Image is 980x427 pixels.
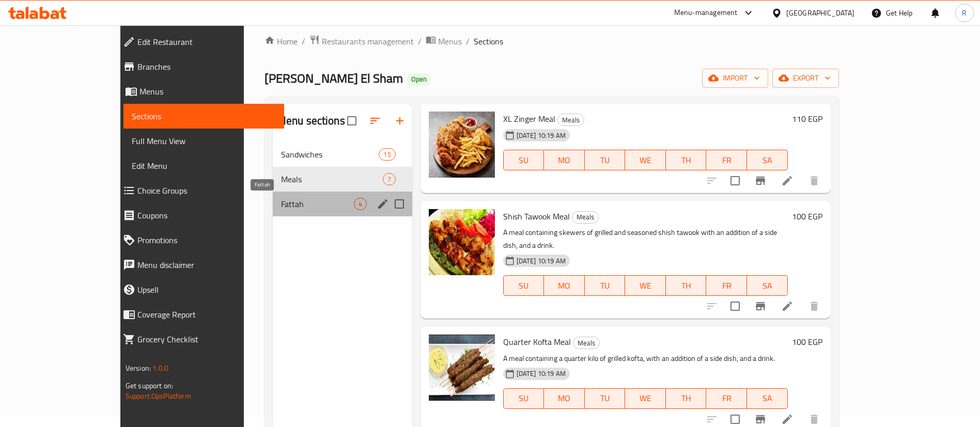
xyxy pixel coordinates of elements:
[792,335,822,349] h6: 100 EGP
[710,278,743,293] span: FR
[747,150,788,170] button: SA
[115,252,284,277] a: Menu disclaimer
[265,67,403,90] span: [PERSON_NAME] El Sham
[962,7,967,19] span: R
[625,388,666,409] button: WE
[429,335,495,401] img: Quarter Kofta Meal
[508,153,540,168] span: SU
[625,275,666,296] button: WE
[748,168,773,193] button: Branch-specific-item
[265,35,839,48] nav: breadcrumb
[508,391,540,406] span: SU
[573,337,600,349] div: Meals
[383,173,396,185] div: items
[115,29,284,54] a: Edit Restaurant
[802,294,827,319] button: delete
[503,388,544,409] button: SU
[115,54,284,79] a: Branches
[710,72,760,85] span: import
[585,150,626,170] button: TU
[137,308,276,321] span: Coverage Report
[589,278,621,293] span: TU
[132,110,276,122] span: Sections
[503,334,571,350] span: Quarter Kofta Meal
[706,275,747,296] button: FR
[123,104,284,129] a: Sections
[748,294,773,319] button: Branch-specific-item
[503,209,570,224] span: Shish Tawook Meal
[503,226,788,252] p: A meal containing skewers of grilled and seasoned shish tawook with an addition of a side dish, a...
[589,391,621,406] span: TU
[747,388,788,409] button: SA
[137,333,276,345] span: Grocery Checklist
[277,113,345,129] h2: Menu sections
[387,108,412,133] button: Add section
[123,129,284,153] a: Full Menu View
[363,108,387,133] span: Sort sections
[503,150,544,170] button: SU
[589,153,621,168] span: TU
[772,69,839,88] button: export
[126,389,191,403] a: Support.OpsPlatform
[572,211,598,223] span: Meals
[137,259,276,271] span: Menu disclaimer
[724,170,746,192] span: Select to update
[710,153,743,168] span: FR
[573,337,599,349] span: Meals
[426,35,462,48] a: Menus
[786,7,854,19] div: [GEOGRAPHIC_DATA]
[126,379,173,392] span: Get support on:
[115,178,284,203] a: Choice Groups
[273,138,412,220] nav: Menu sections
[429,112,495,178] img: XL Zinger Meal
[802,168,827,193] button: delete
[508,278,540,293] span: SU
[557,114,584,126] div: Meals
[383,175,395,184] span: 7
[115,277,284,302] a: Upsell
[137,283,276,296] span: Upsell
[132,160,276,172] span: Edit Menu
[281,173,383,185] span: Meals
[792,209,822,224] h6: 100 EGP
[375,196,391,212] button: edit
[792,112,822,126] h6: 110 EGP
[137,60,276,73] span: Branches
[302,35,305,48] li: /
[137,234,276,246] span: Promotions
[407,75,431,84] span: Open
[354,199,366,209] span: 4
[273,167,412,192] div: Meals7
[670,153,703,168] span: TH
[512,256,570,266] span: [DATE] 10:19 AM
[629,391,662,406] span: WE
[751,391,784,406] span: SA
[132,135,276,147] span: Full Menu View
[115,203,284,228] a: Coupons
[281,148,379,161] span: Sandwiches
[512,131,570,140] span: [DATE] 10:19 AM
[548,278,581,293] span: MO
[139,85,276,98] span: Menus
[512,369,570,378] span: [DATE] 10:19 AM
[137,184,276,197] span: Choice Groups
[309,35,414,48] a: Restaurants management
[407,73,431,86] div: Open
[781,175,794,187] a: Edit menu item
[354,198,367,210] div: items
[281,198,354,210] span: Fattah
[153,361,169,375] span: 1.0.0
[629,278,662,293] span: WE
[115,79,284,104] a: Menus
[115,228,284,252] a: Promotions
[115,302,284,327] a: Coverage Report
[379,148,395,161] div: items
[503,111,555,126] span: XL Zinger Meal
[781,413,794,425] a: Edit menu item
[379,150,395,160] span: 15
[781,72,831,85] span: export
[548,391,581,406] span: MO
[418,35,422,48] li: /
